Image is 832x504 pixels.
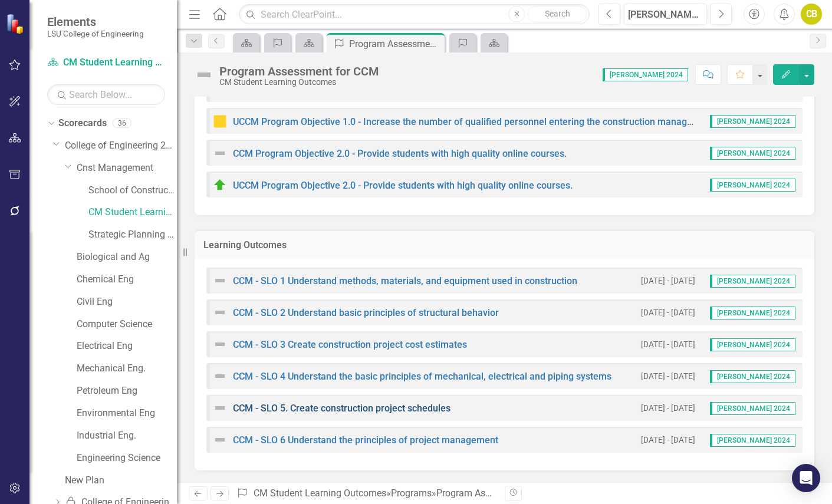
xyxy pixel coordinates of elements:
span: [PERSON_NAME] 2024 [710,338,795,351]
a: Civil Eng [77,295,177,309]
a: CM Student Learning Outcomes [88,206,177,219]
span: [PERSON_NAME] 2024 [710,402,795,415]
small: [DATE] - [DATE] [641,339,695,350]
a: UCCM Program Objective 2.0 - Provide students with high quality online courses. [233,180,573,191]
div: Program Assessment for CCM [436,487,562,499]
a: Chemical Eng [77,273,177,286]
span: [PERSON_NAME] 2024 [710,115,795,128]
a: CM Student Learning Outcomes [47,56,165,70]
a: CCM - SLO 1 Understand methods, materials, and equipment used in construction [233,275,577,286]
a: CCM - SLO 6 Understand the principles of project management [233,434,498,446]
span: [PERSON_NAME] 2024 [603,68,688,81]
button: Search [528,6,587,22]
button: [PERSON_NAME] 2024 [624,4,707,25]
span: [PERSON_NAME] 2024 [710,275,795,288]
a: Scorecards [58,117,107,130]
a: CCM - SLO 5. Create construction project schedules [233,403,450,414]
span: Search [545,9,570,18]
a: Engineering Science [77,452,177,465]
a: School of Construction [88,184,177,197]
a: Computer Science [77,318,177,331]
a: Environmental Eng [77,407,177,420]
img: Caution [213,114,227,129]
small: [DATE] - [DATE] [641,434,695,446]
img: Not Defined [213,369,227,383]
span: [PERSON_NAME] 2024 [710,179,795,192]
div: 36 [113,118,131,129]
a: Mechanical Eng. [77,362,177,375]
a: Strategic Planning 2024 [88,228,177,242]
img: Not Defined [213,146,227,160]
a: Petroleum Eng [77,384,177,398]
span: [PERSON_NAME] 2024 [710,434,795,447]
a: Programs [391,487,432,499]
div: Program Assessment for CCM [349,37,442,51]
img: Not Defined [213,274,227,288]
div: Open Intercom Messenger [792,464,820,492]
img: Not Defined [195,65,213,84]
small: [DATE] - [DATE] [641,307,695,318]
span: [PERSON_NAME] 2024 [710,370,795,383]
span: [PERSON_NAME] 2024 [710,147,795,160]
a: CCM - SLO 3 Create construction project cost estimates [233,339,467,350]
div: » » [236,487,495,500]
span: [PERSON_NAME] 2024 [710,307,795,319]
span: Elements [47,15,144,29]
a: Biological and Ag [77,251,177,264]
a: College of Engineering 2025 [65,139,177,153]
a: Industrial Eng. [77,429,177,443]
img: ClearPoint Strategy [6,13,27,34]
small: [DATE] - [DATE] [641,403,695,414]
a: Electrical Eng [77,340,177,353]
a: CCM Program Objective 2.0 - Provide students with high quality online courses. [233,148,567,159]
a: CM Student Learning Outcomes [254,487,386,499]
h3: Learning Outcomes [203,240,805,251]
img: Not Defined [213,433,227,447]
a: Cnst Management [77,162,177,175]
div: [PERSON_NAME] 2024 [628,8,703,22]
div: Program Assessment for CCM [219,65,379,78]
img: Not Defined [213,337,227,351]
div: CM Student Learning Outcomes [219,78,379,87]
input: Search ClearPoint... [239,4,590,25]
small: LSU College of Engineering [47,29,144,38]
small: [DATE] - [DATE] [641,275,695,286]
small: [DATE] - [DATE] [641,371,695,382]
a: New Plan [65,474,177,487]
a: CCM - SLO 2 Understand basic principles of structural behavior [233,307,499,318]
button: CB [801,4,822,25]
input: Search Below... [47,84,165,105]
img: Not Defined [213,305,227,319]
img: At or Above Plan [213,178,227,192]
a: CCM - SLO 4 Understand the basic principles of mechanical, electrical and piping systems [233,371,611,382]
img: Not Defined [213,401,227,415]
a: UCCM Program Objective 1.0 - Increase the number of qualified personnel entering the construction... [233,116,759,127]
